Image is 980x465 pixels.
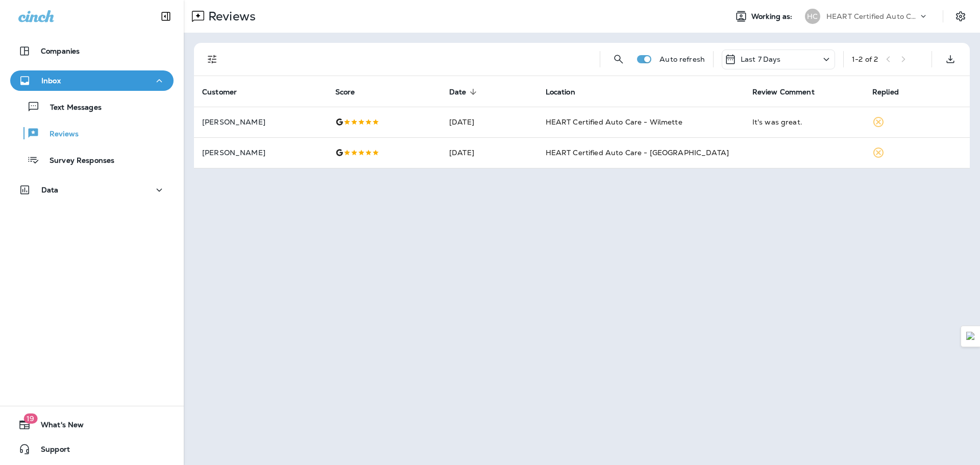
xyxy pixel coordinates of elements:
[966,332,975,341] img: Detect Auto
[872,88,899,96] span: Replied
[546,148,729,157] span: HEART Certified Auto Care - [GEOGRAPHIC_DATA]
[10,41,174,61] button: Companies
[751,12,795,21] span: Working as:
[41,47,80,55] p: Companies
[852,55,878,63] div: 1 - 2 of 2
[546,117,682,127] span: HEART Certified Auto Care - Wilmette
[40,103,102,113] p: Text Messages
[202,149,319,157] p: [PERSON_NAME]
[10,123,174,144] button: Reviews
[41,186,59,194] p: Data
[741,55,781,63] p: Last 7 Days
[441,107,537,137] td: [DATE]
[23,413,37,424] span: 19
[608,49,629,69] button: Search Reviews
[39,156,114,166] p: Survey Responses
[10,96,174,117] button: Text Messages
[335,88,355,96] span: Score
[546,87,589,96] span: Location
[202,49,223,69] button: Filters
[31,421,84,433] span: What's New
[826,12,918,20] p: HEART Certified Auto Care
[202,87,250,96] span: Customer
[872,87,912,96] span: Replied
[10,70,174,91] button: Inbox
[752,87,828,96] span: Review Comment
[152,6,180,27] button: Collapse Sidebar
[546,88,575,96] span: Location
[10,414,174,435] button: 19What's New
[202,88,237,96] span: Customer
[940,49,961,69] button: Export as CSV
[335,87,369,96] span: Score
[449,87,480,96] span: Date
[752,117,856,127] div: It's was great.
[10,180,174,200] button: Data
[41,77,61,85] p: Inbox
[449,88,467,96] span: Date
[202,118,319,126] p: [PERSON_NAME]
[659,55,705,63] p: Auto refresh
[441,137,537,168] td: [DATE]
[10,149,174,170] button: Survey Responses
[752,88,815,96] span: Review Comment
[10,439,174,459] button: Support
[204,9,256,24] p: Reviews
[31,445,70,457] span: Support
[39,130,79,139] p: Reviews
[951,7,970,26] button: Settings
[805,9,820,24] div: HC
